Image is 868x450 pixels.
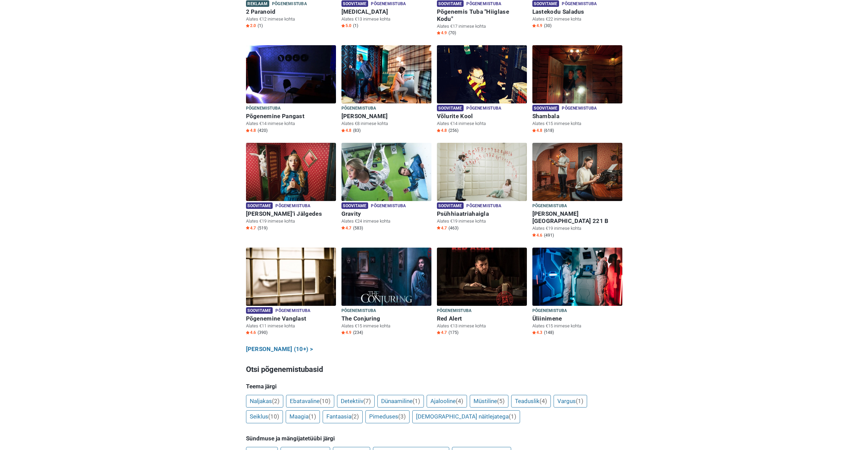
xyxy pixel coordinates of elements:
img: Star [532,24,536,27]
span: (420) [258,128,268,133]
p: Alates €12 inimese kohta [246,16,336,22]
span: (175) [449,330,458,335]
img: Star [437,129,440,132]
p: Alates €11 inimese kohta [246,323,336,329]
span: (30) [544,23,552,28]
span: 4.8 [437,128,447,133]
span: Põgenemistuba [437,307,472,315]
img: Star [246,24,249,27]
img: Star [437,226,440,229]
p: Alates €22 inimese kohta [532,16,622,22]
span: 4.7 [341,225,351,231]
span: Põgenemistuba [532,307,567,315]
span: (2) [272,398,280,404]
span: (4) [540,398,547,404]
span: 4.9 [532,23,542,28]
span: 4.7 [437,330,447,335]
span: (10) [320,398,331,404]
span: (1) [258,23,263,28]
span: (1) [353,23,358,28]
span: (256) [449,128,458,133]
a: [PERSON_NAME] (10+) > [246,345,313,354]
a: Müstiline(5) [470,395,508,408]
h6: Põgenemine Pangast [246,113,336,120]
span: (491) [544,233,554,238]
span: Soovitame [437,105,464,111]
span: Põgenemistuba [371,202,406,210]
span: (1) [576,398,583,404]
span: Soovitame [532,0,559,7]
span: (1) [509,413,516,420]
span: 2.0 [246,23,256,28]
a: [DEMOGRAPHIC_DATA] näitlejatega(1) [412,410,520,423]
p: Alates €14 inimese kohta [437,121,527,127]
span: (234) [353,330,363,335]
span: Põgenemistuba [272,0,307,8]
span: (1) [309,413,316,420]
span: (583) [353,225,363,231]
p: Alates €19 inimese kohta [437,218,527,224]
span: 4.9 [341,330,351,335]
span: (618) [544,128,554,133]
span: 4.6 [532,233,542,238]
span: 4.3 [532,330,542,335]
h5: Sündmuse ja mängijatetüübi järgi [246,435,622,442]
img: Star [341,331,345,334]
img: Star [246,226,249,229]
img: Psühhiaatriahaigla [437,143,527,201]
p: Alates €14 inimese kohta [246,121,336,127]
a: Üliinimene Põgenemistuba Üliinimene Alates €15 inimese kohta Star4.3 (148) [532,248,622,337]
img: Põgenemine Vanglast [246,248,336,306]
a: Dünaamiline(1) [377,395,424,408]
span: Reklaam [246,0,269,7]
h6: The Conjuring [341,315,431,322]
a: Põgenemine Pangast Põgenemistuba Põgenemine Pangast Alates €14 inimese kohta Star4.8 (420) [246,45,336,135]
span: 4.7 [246,225,256,231]
h6: Red Alert [437,315,527,322]
p: Alates €19 inimese kohta [246,218,336,224]
span: 4.6 [246,330,256,335]
span: Põgenemistuba [275,202,310,210]
a: Shambala Soovitame Põgenemistuba Shambala Alates €15 inimese kohta Star4.8 (618) [532,45,622,135]
a: Baker Street 221 B Põgenemistuba [PERSON_NAME][GEOGRAPHIC_DATA] 221 B Alates €19 inimese kohta St... [532,143,622,239]
img: Üliinimene [532,248,622,306]
h6: Põgenemis Tuba "Hiiglase Kodu" [437,8,527,23]
span: Põgenemistuba [532,202,567,210]
span: Soovitame [246,307,273,314]
span: Põgenemistuba [341,105,376,112]
a: The Conjuring Põgenemistuba The Conjuring Alates €15 inimese kohta Star4.9 (234) [341,248,431,337]
span: Soovitame [437,202,464,209]
img: Red Alert [437,248,527,306]
p: Alates €15 inimese kohta [532,121,622,127]
img: The Conjuring [341,248,431,306]
span: (70) [449,30,456,36]
img: Baker Street 221 B [532,143,622,201]
span: (5) [497,398,505,404]
h6: Psühhiaatriahaigla [437,210,527,217]
span: (390) [258,330,268,335]
a: Psühhiaatriahaigla Soovitame Põgenemistuba Psühhiaatriahaigla Alates €19 inimese kohta Star4.7 (463) [437,143,527,232]
p: Alates €19 inimese kohta [532,225,622,232]
img: Star [532,129,536,132]
h6: 2 Paranoid [246,8,336,15]
span: (83) [353,128,361,133]
span: 4.9 [437,30,447,36]
img: Star [341,24,345,27]
span: Põgenemistuba [246,105,281,112]
span: 4.8 [246,128,256,133]
p: Alates €8 inimese kohta [341,121,431,127]
a: Gravity Soovitame Põgenemistuba Gravity Alates €24 inimese kohta Star4.7 (583) [341,143,431,232]
span: 4.8 [341,128,351,133]
h6: Üliinimene [532,315,622,322]
span: Põgenemistuba [371,0,406,8]
a: Fantaasia(2) [323,410,363,423]
img: Star [341,226,345,229]
span: Põgenemistuba [466,202,501,210]
span: (463) [449,225,458,231]
span: Põgenemistuba [275,307,310,315]
img: Star [437,31,440,35]
h6: Võlurite Kool [437,113,527,120]
span: Soovitame [246,202,273,209]
p: Alates €24 inimese kohta [341,218,431,224]
a: Detektiiv(7) [337,395,375,408]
